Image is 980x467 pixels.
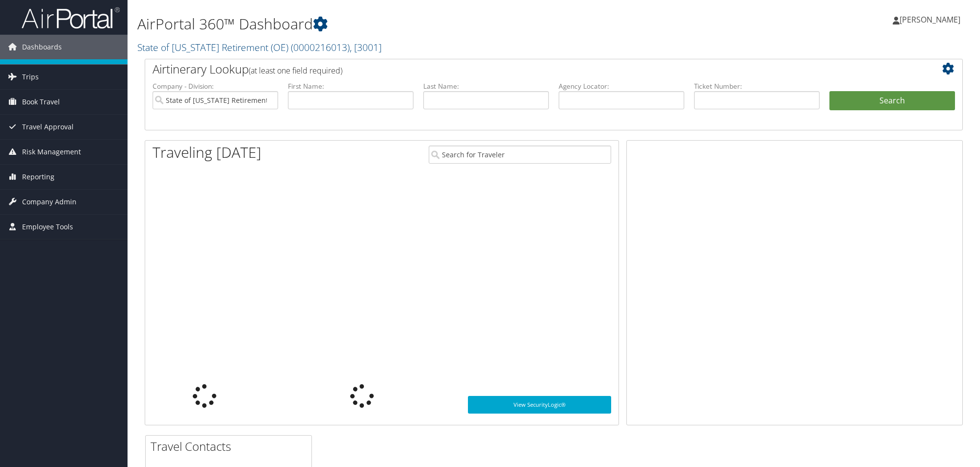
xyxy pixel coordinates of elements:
[22,115,74,139] span: Travel Approval
[137,14,693,34] h1: AirPortal 360™ Dashboard
[249,65,342,76] span: (at least one field required)
[468,396,611,414] a: View SecurityLogic®
[829,91,955,111] button: Search
[423,81,549,91] label: Last Name:
[22,90,60,114] span: Book Travel
[153,61,887,77] h2: Airtinerary Lookup
[429,146,611,164] input: Search for Traveler
[22,190,77,214] span: Company Admin
[694,81,820,91] label: Ticket Number:
[151,438,311,455] h2: Travel Contacts
[288,81,413,91] label: First Name:
[137,41,382,54] a: State of [US_STATE] Retirement (OE)
[22,140,81,164] span: Risk Management
[900,14,960,25] span: [PERSON_NAME]
[153,81,278,91] label: Company - Division:
[350,41,382,54] span: , [ 3001 ]
[22,65,39,89] span: Trips
[22,165,54,189] span: Reporting
[893,5,970,34] a: [PERSON_NAME]
[153,142,261,163] h1: Traveling [DATE]
[559,81,684,91] label: Agency Locator:
[22,35,62,59] span: Dashboards
[22,215,73,239] span: Employee Tools
[22,6,120,29] img: airportal-logo.png
[291,41,350,54] span: ( 0000216013 )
